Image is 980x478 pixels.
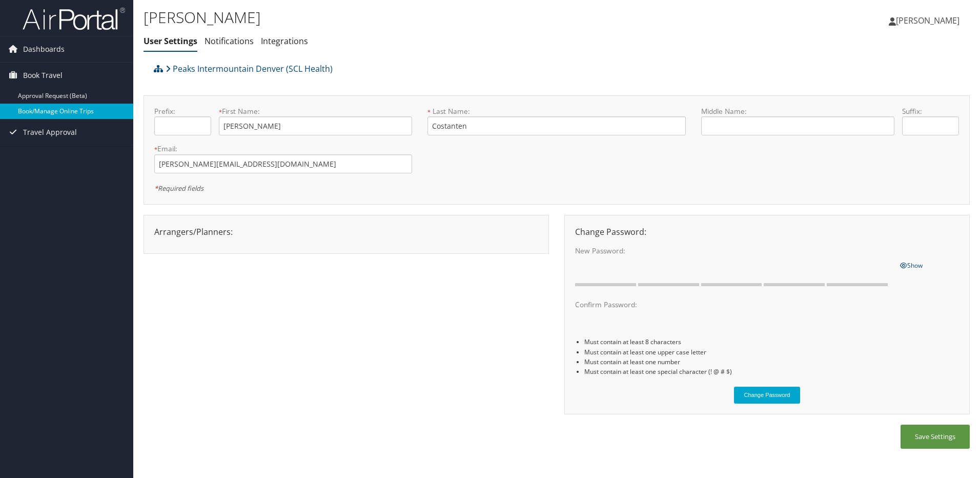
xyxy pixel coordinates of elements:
li: Must contain at least 8 characters [584,337,959,347]
li: Must contain at least one upper case letter [584,347,959,357]
li: Must contain at least one number [584,357,959,367]
label: First Name: [219,106,412,116]
label: Email: [154,144,412,154]
label: Last Name: [427,106,685,116]
label: Suffix: [902,106,959,116]
li: Must contain at least one special character (! @ # $) [584,367,959,376]
div: Change Password: [567,226,967,238]
em: Required fields [154,184,203,193]
a: Peaks Intermountain Denver (SCL Health) [166,58,333,79]
button: Change Password [734,387,801,404]
a: Show [900,259,923,270]
a: [PERSON_NAME] [889,5,970,36]
h1: [PERSON_NAME] [144,7,695,28]
a: Notifications [205,35,254,47]
label: Middle Name: [701,106,894,116]
label: New Password: [575,246,892,256]
div: Arrangers/Planners: [147,226,546,238]
a: User Settings [144,35,197,47]
img: airportal-logo.png [23,7,125,31]
span: [PERSON_NAME] [896,15,959,26]
span: Travel Approval [23,120,77,145]
a: Integrations [261,35,308,47]
label: Prefix: [154,106,211,116]
span: Dashboards [23,36,65,62]
label: Confirm Password: [575,300,892,310]
span: Book Travel [23,63,63,88]
span: Show [900,261,923,270]
button: Save Settings [901,425,970,449]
